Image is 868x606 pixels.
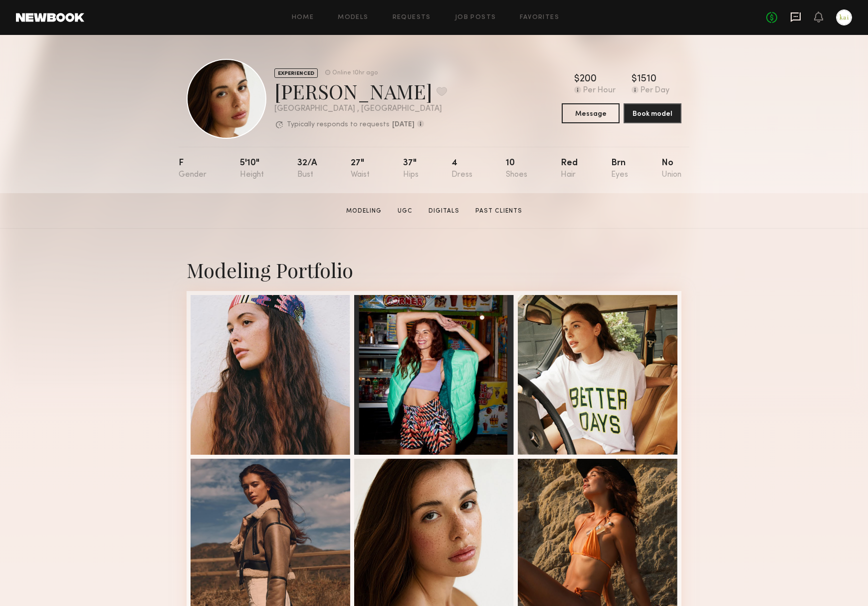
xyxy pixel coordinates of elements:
a: Modeling [342,207,386,216]
div: No [661,159,681,179]
div: [PERSON_NAME] [274,78,447,104]
a: Home [292,14,314,21]
p: Typically responds to requests [287,121,390,128]
div: 200 [580,74,597,84]
div: 37" [403,159,419,179]
div: Online 10hr ago [332,70,378,76]
div: [GEOGRAPHIC_DATA] , [GEOGRAPHIC_DATA] [274,105,447,113]
div: 1510 [637,74,656,84]
b: [DATE] [392,121,415,128]
a: UGC [394,207,417,216]
div: 5'10" [240,159,264,179]
div: Red [561,159,578,179]
a: Models [338,14,368,21]
div: Per Hour [583,86,616,95]
a: Digitals [425,207,463,216]
div: F [179,159,207,179]
a: Favorites [520,14,559,21]
div: EXPERIENCED [274,68,318,78]
div: Modeling Portfolio [187,257,681,283]
div: 4 [451,159,472,179]
button: Message [562,103,620,123]
a: Past Clients [471,207,526,216]
a: Job Posts [455,14,496,21]
a: Requests [393,14,431,21]
div: 32/a [297,159,317,179]
div: $ [574,74,580,84]
div: Per Day [641,86,669,95]
div: $ [632,74,637,84]
button: Book model [624,103,681,123]
div: 10 [506,159,527,179]
div: 27" [351,159,370,179]
div: Brn [611,159,628,179]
